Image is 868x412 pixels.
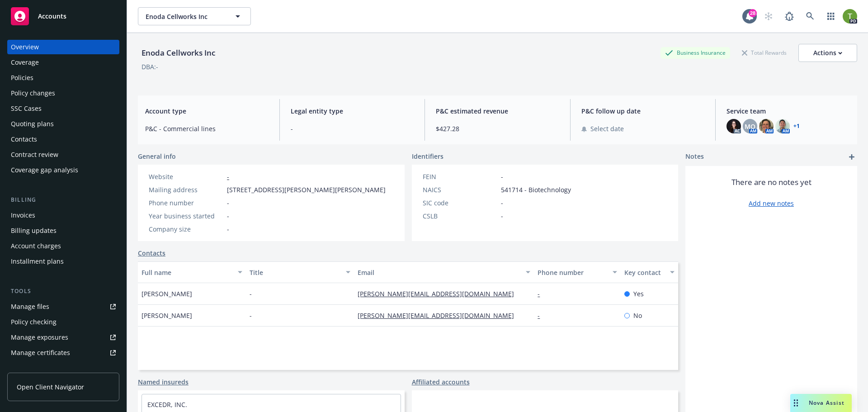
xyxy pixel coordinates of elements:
div: Policy checking [11,315,57,329]
span: There are no notes yet [731,177,811,188]
a: Overview [7,40,119,54]
span: Nova Assist [809,399,844,407]
span: - [227,198,229,208]
span: P&C follow up date [581,106,705,116]
span: - [291,124,414,133]
a: Contacts [7,132,119,147]
button: Actions [798,44,857,62]
span: [PERSON_NAME] [142,311,192,320]
a: - [538,311,547,320]
span: - [227,211,229,221]
span: [PERSON_NAME] [142,289,192,298]
div: Policies [11,71,33,85]
div: CSLB [423,211,497,221]
div: Total Rewards [737,47,791,58]
a: Manage certificates [7,346,119,360]
a: Report a Bug [780,7,798,25]
div: Full name [142,268,232,277]
div: Actions [813,44,842,62]
div: Coverage [11,55,39,70]
a: Manage BORs [7,361,119,375]
a: EXCEDR, INC. [147,400,187,409]
a: Contacts [138,248,165,258]
button: Enoda Cellworks Inc [138,7,251,25]
span: P&C - Commercial lines [145,124,269,133]
span: Select date [590,124,624,133]
div: DBA: - [142,62,158,71]
span: - [501,211,503,221]
span: Account type [145,106,269,116]
span: MQ [745,122,755,131]
a: Invoices [7,208,119,223]
img: photo [775,119,790,133]
div: Overview [11,40,39,54]
a: Switch app [822,7,840,25]
div: Policy changes [11,86,55,100]
span: Enoda Cellworks Inc [146,12,224,21]
div: Quoting plans [11,117,54,131]
span: - [501,198,503,208]
div: Coverage gap analysis [11,163,78,177]
a: Billing updates [7,223,119,238]
div: Invoices [11,208,35,223]
a: Coverage [7,55,119,70]
a: Coverage gap analysis [7,163,119,177]
a: [PERSON_NAME][EMAIL_ADDRESS][DOMAIN_NAME] [358,289,521,298]
span: 541714 - Biotechnology [501,185,571,194]
div: NAICS [423,185,497,194]
button: Full name [138,261,246,283]
a: Contract review [7,147,119,162]
div: Key contact [624,268,665,277]
a: add [846,152,857,162]
span: Notes [685,152,704,162]
span: Yes [633,289,644,298]
div: Manage files [11,299,49,314]
div: 28 [749,9,757,17]
div: Phone number [538,268,607,277]
div: Account charges [11,239,61,253]
div: Title [250,268,340,277]
div: Contacts [11,132,37,147]
button: Email [354,261,534,283]
a: Policies [7,71,119,85]
div: FEIN [423,172,497,181]
a: - [227,172,229,181]
a: Add new notes [749,199,794,208]
span: Legal entity type [291,106,414,116]
div: SSC Cases [11,101,42,116]
a: Start snowing [759,7,778,25]
img: photo [759,119,774,133]
a: Search [801,7,819,25]
span: - [501,172,503,181]
span: No [633,311,642,320]
div: SIC code [423,198,497,208]
span: Service team [726,106,850,116]
a: Manage files [7,299,119,314]
a: Account charges [7,239,119,253]
span: - [250,311,252,320]
a: +1 [793,123,800,129]
div: Tools [7,287,119,296]
a: Policy changes [7,86,119,100]
span: Open Client Navigator [17,382,84,392]
button: Key contact [621,261,678,283]
div: Company size [149,224,223,234]
div: Enoda Cellworks Inc [138,47,219,59]
div: Website [149,172,223,181]
div: Contract review [11,147,58,162]
span: P&C estimated revenue [436,106,559,116]
div: Drag to move [790,394,802,412]
div: Installment plans [11,254,64,269]
a: Manage exposures [7,330,119,345]
div: Manage exposures [11,330,68,345]
a: Accounts [7,4,119,29]
button: Nova Assist [790,394,852,412]
div: Business Insurance [660,47,730,58]
a: Policy checking [7,315,119,329]
div: Manage certificates [11,346,70,360]
span: [STREET_ADDRESS][PERSON_NAME][PERSON_NAME] [227,185,386,194]
img: photo [843,9,857,24]
div: Phone number [149,198,223,208]
span: General info [138,152,176,161]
